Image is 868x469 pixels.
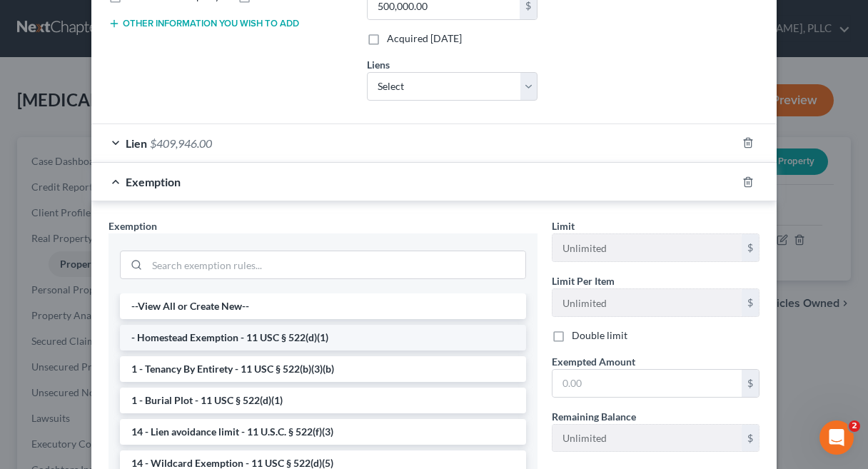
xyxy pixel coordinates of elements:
[552,370,742,397] input: 0.00
[387,31,462,46] label: Acquired [DATE]
[147,251,525,278] input: Search exemption rules...
[126,136,147,150] span: Lien
[108,220,157,232] span: Exemption
[126,175,181,188] span: Exemption
[120,419,526,445] li: 14 - Lien avoidance limit - 11 U.S.C. § 522(f)(3)
[742,425,759,452] div: $
[742,370,759,397] div: $
[552,273,615,288] label: Limit Per Item
[108,18,299,29] button: Other information you wish to add
[572,328,627,343] label: Double limit
[552,409,636,424] label: Remaining Balance
[742,234,759,261] div: $
[819,420,854,455] iframe: Intercom live chat
[367,57,390,72] label: Liens
[150,136,212,150] span: $409,946.00
[120,325,526,351] li: - Homestead Exemption - 11 USC § 522(d)(1)
[552,425,742,452] input: --
[552,355,635,368] span: Exempted Amount
[120,293,526,319] li: --View All or Create New--
[552,289,742,316] input: --
[120,388,526,413] li: 1 - Burial Plot - 11 USC § 522(d)(1)
[849,420,860,432] span: 2
[120,356,526,382] li: 1 - Tenancy By Entirety - 11 USC § 522(b)(3)(b)
[552,220,575,232] span: Limit
[742,289,759,316] div: $
[552,234,742,261] input: --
